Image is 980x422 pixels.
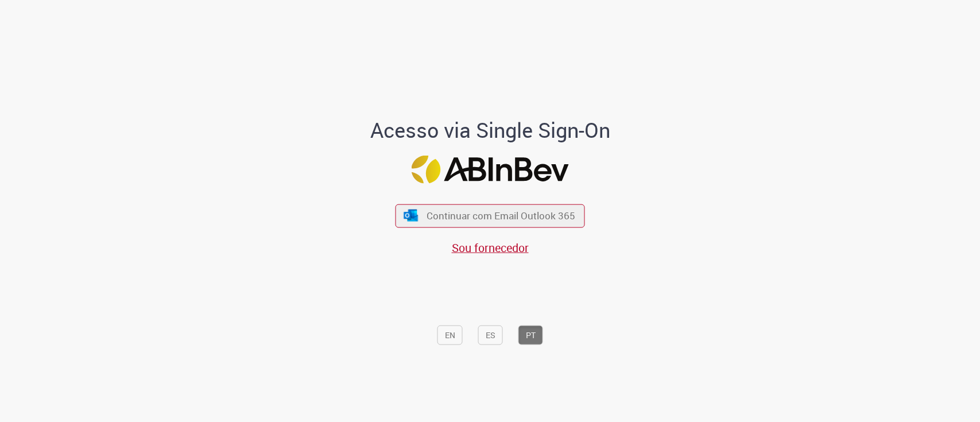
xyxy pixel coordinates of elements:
[478,326,503,345] button: ES
[412,156,569,184] img: Logo ABInBev
[396,204,585,227] button: ícone Azure/Microsoft 360 Continuar com Email Outlook 365
[518,326,543,345] button: PT
[452,240,529,255] a: Sou fornecedor
[427,209,575,222] span: Continuar com Email Outlook 365
[402,210,419,222] img: ícone Azure/Microsoft 360
[331,119,649,142] h1: Acesso via Single Sign-On
[437,326,463,345] button: EN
